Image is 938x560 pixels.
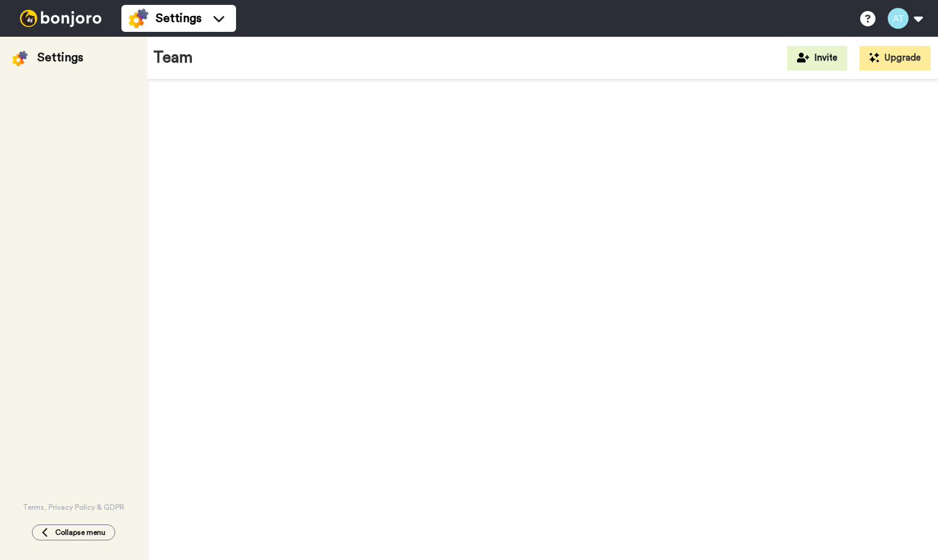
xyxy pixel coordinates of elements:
[860,46,931,70] button: Upgrade
[156,10,202,27] span: Settings
[787,46,847,70] button: Invite
[37,49,83,66] div: Settings
[15,10,107,27] img: bj-logo-header-white.svg
[32,524,115,540] button: Collapse menu
[153,49,193,67] h1: Team
[129,9,148,28] img: settings-colored.svg
[55,528,105,537] span: Collapse menu
[12,51,28,66] img: settings-colored.svg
